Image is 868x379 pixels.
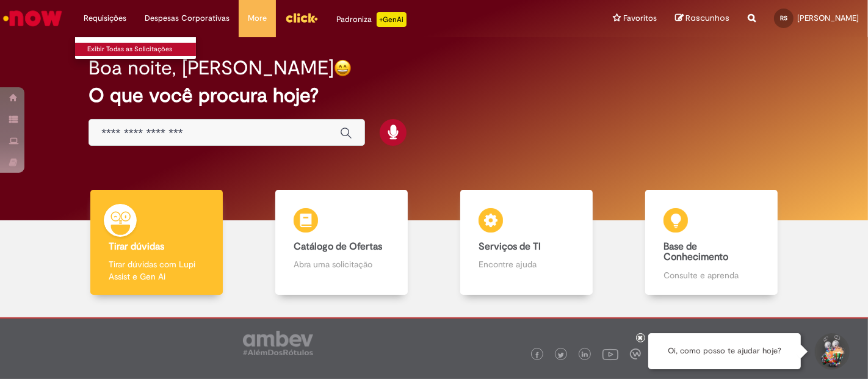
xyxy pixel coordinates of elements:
[336,12,407,27] div: Padroniza
[675,13,729,24] a: Rascunhos
[294,258,389,270] p: Abra uma solicitação
[334,59,352,77] img: happy-face.png
[664,240,728,264] b: Base de Conhecimento
[623,12,657,24] span: Favoritos
[582,352,588,359] img: logo_footer_linkedin.png
[285,9,318,27] img: click_logo_yellow_360x200.png
[248,12,267,24] span: More
[1,6,64,31] img: ServiceNow
[602,346,618,362] img: logo_footer_youtube.png
[294,240,382,253] b: Catálogo de Ofertas
[89,57,334,79] h2: Boa noite, [PERSON_NAME]
[780,14,787,22] span: RS
[89,85,779,106] h2: O que você procura hoje?
[479,240,541,253] b: Serviços de TI
[109,258,204,283] p: Tirar dúvidas com Lupi Assist e Gen Ai
[619,190,804,295] a: Base de Conhecimento Consulte e aprenda
[249,190,434,295] a: Catálogo de Ofertas Abra uma solicitação
[630,348,641,359] img: logo_footer_workplace.png
[813,333,850,370] button: Iniciar Conversa de Suporte
[243,331,313,355] img: logo_footer_ambev_rotulo_gray.png
[558,352,564,358] img: logo_footer_twitter.png
[84,12,126,24] span: Requisições
[74,37,197,60] ul: Requisições
[64,190,249,295] a: Tirar dúvidas Tirar dúvidas com Lupi Assist e Gen Ai
[434,190,619,295] a: Serviços de TI Encontre ajuda
[377,12,407,27] p: +GenAi
[664,269,759,281] p: Consulte e aprenda
[75,43,209,56] a: Exibir Todas as Solicitações
[685,12,729,24] span: Rascunhos
[479,258,574,270] p: Encontre ajuda
[534,352,540,358] img: logo_footer_facebook.png
[648,333,801,369] div: Oi, como posso te ajudar hoje?
[797,13,859,23] span: [PERSON_NAME]
[145,12,230,24] span: Despesas Corporativas
[109,240,164,253] b: Tirar dúvidas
